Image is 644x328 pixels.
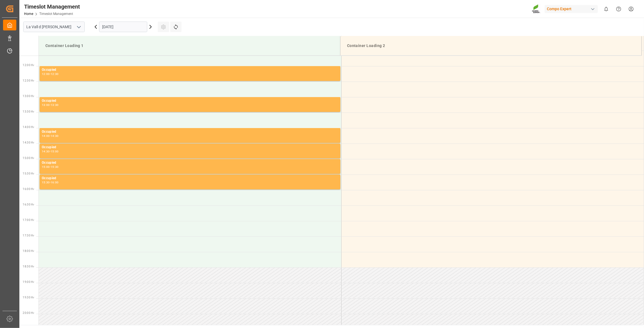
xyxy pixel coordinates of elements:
[23,141,34,144] span: 14:30 Hr
[23,249,34,252] span: 18:00 Hr
[42,166,50,168] div: 15:00
[99,22,147,32] input: DD.MM.YYYY
[42,176,338,181] div: Occupied
[23,265,34,268] span: 18:30 Hr
[23,188,34,191] span: 16:00 Hr
[42,129,338,135] div: Occupied
[600,3,612,15] button: show 0 new notifications
[23,311,34,314] span: 20:00 Hr
[43,41,336,51] div: Container Loading 1
[23,296,34,299] span: 19:30 Hr
[23,280,34,283] span: 19:00 Hr
[50,166,51,168] div: -
[50,150,51,153] div: -
[42,181,50,184] div: 15:30
[42,67,338,73] div: Occupied
[23,64,34,67] span: 12:00 Hr
[612,3,625,15] button: Help Center
[23,203,34,206] span: 16:30 Hr
[23,95,34,98] span: 13:00 Hr
[545,5,598,13] div: Compo Expert
[545,4,600,14] button: Compo Expert
[50,104,51,106] div: -
[42,160,338,166] div: Occupied
[50,181,51,184] div: -
[51,166,59,168] div: 15:30
[51,150,59,153] div: 15:00
[50,73,51,75] div: -
[24,2,80,11] div: Timeslot Management
[345,41,637,51] div: Container Loading 2
[23,110,34,113] span: 13:30 Hr
[23,172,34,175] span: 15:30 Hr
[74,23,83,31] button: open menu
[23,234,34,237] span: 17:30 Hr
[23,126,34,129] span: 14:00 Hr
[532,4,541,14] img: Screenshot%202023-09-29%20at%2010.02.21.png_1712312052.png
[42,135,50,137] div: 14:00
[51,73,59,75] div: 12:30
[42,104,50,106] div: 13:00
[24,12,33,16] a: Home
[23,79,34,82] span: 12:30 Hr
[23,157,34,160] span: 15:00 Hr
[42,73,50,75] div: 12:00
[42,145,338,150] div: Occupied
[42,150,50,153] div: 14:30
[51,135,59,137] div: 14:30
[51,104,59,106] div: 13:30
[23,22,85,32] input: Type to search/select
[23,218,34,222] span: 17:00 Hr
[51,181,59,184] div: 16:00
[42,98,338,104] div: Occupied
[50,135,51,137] div: -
